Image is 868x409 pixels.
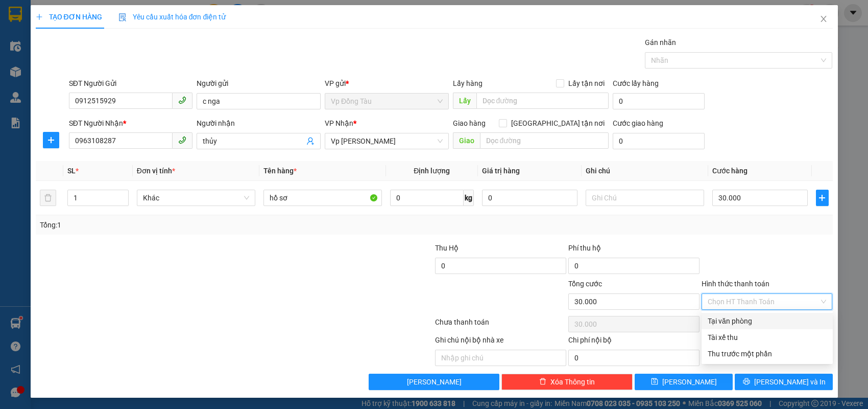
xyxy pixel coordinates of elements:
span: plus [36,13,43,20]
span: Lấy [453,93,476,109]
span: Cước hàng [712,167,748,175]
div: Tại văn phòng [708,315,827,327]
div: VP gửi [325,78,449,89]
input: VD: Bàn, Ghế [263,190,382,206]
div: SĐT Người Gửi [69,78,193,89]
button: [PERSON_NAME] [369,374,500,390]
th: Ghi chú [582,161,708,181]
button: save[PERSON_NAME] [635,374,733,390]
button: printer[PERSON_NAME] và In [735,374,833,390]
div: Thu trước một phần [708,348,827,359]
div: Tổng: 1 [40,219,335,231]
img: icon [118,13,127,21]
input: Nhập ghi chú [435,350,566,366]
span: Lấy tận nơi [564,78,609,89]
img: logo [4,36,6,88]
button: deleteXóa Thông tin [501,374,633,390]
span: plus [43,136,59,144]
div: Ghi chú nội bộ nhà xe [435,334,566,350]
span: TẠO ĐƠN HÀNG [36,13,102,21]
span: Thu Hộ [435,244,459,252]
span: VP Nhận [325,119,353,127]
button: plus [816,190,829,206]
label: Cước giao hàng [613,119,663,127]
input: Ghi Chú [586,190,704,206]
span: Khác [143,190,249,206]
span: Xóa Thông tin [550,376,595,388]
span: Giao [453,132,480,149]
button: delete [40,190,56,206]
label: Hình thức thanh toán [702,280,769,288]
span: [PERSON_NAME] và In [754,376,826,388]
span: [PERSON_NAME] [662,376,717,388]
button: Close [809,5,838,34]
span: printer [743,378,750,386]
span: Vp Lê Hoàn [331,133,443,149]
span: close [819,15,828,23]
span: Chuyển phát nhanh: [GEOGRAPHIC_DATA] - [GEOGRAPHIC_DATA] [7,44,95,80]
span: phone [178,136,186,144]
div: Người gửi [197,78,321,89]
span: Vp Đồng Tàu [331,94,443,109]
span: plus [816,194,828,202]
div: Người nhận [197,118,321,129]
input: Dọc đường [476,93,609,109]
span: save [651,378,658,386]
label: Cước lấy hàng [613,79,659,87]
span: phone [178,96,186,104]
label: Gán nhãn [645,38,676,47]
span: SL [67,167,76,175]
div: Tài xế thu [708,332,827,343]
span: Yêu cầu xuất hóa đơn điện tử [118,13,226,21]
input: Cước giao hàng [613,133,705,149]
span: Định lượng [414,167,450,175]
span: Tổng cước [568,280,602,288]
span: DT1510250149 [96,69,157,79]
input: 0 [482,190,577,206]
div: Chi phí nội bộ [568,334,700,350]
span: Tên hàng [263,167,297,175]
div: Phí thu hộ [568,242,700,258]
input: Cước lấy hàng [613,93,705,109]
button: plus [43,132,59,148]
span: user-add [306,137,315,145]
input: Dọc đường [480,132,609,149]
span: Đơn vị tính [137,167,175,175]
span: kg [464,190,474,206]
span: [PERSON_NAME] [407,376,462,388]
div: SĐT Người Nhận [69,118,193,129]
strong: CÔNG TY TNHH DỊCH VỤ DU LỊCH THỜI ĐẠI [9,8,92,41]
span: Giá trị hàng [482,167,520,175]
span: Giao hàng [453,119,486,127]
span: [GEOGRAPHIC_DATA] tận nơi [507,118,609,129]
span: Lấy hàng [453,79,483,87]
div: Chưa thanh toán [434,316,567,334]
span: delete [539,378,546,386]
